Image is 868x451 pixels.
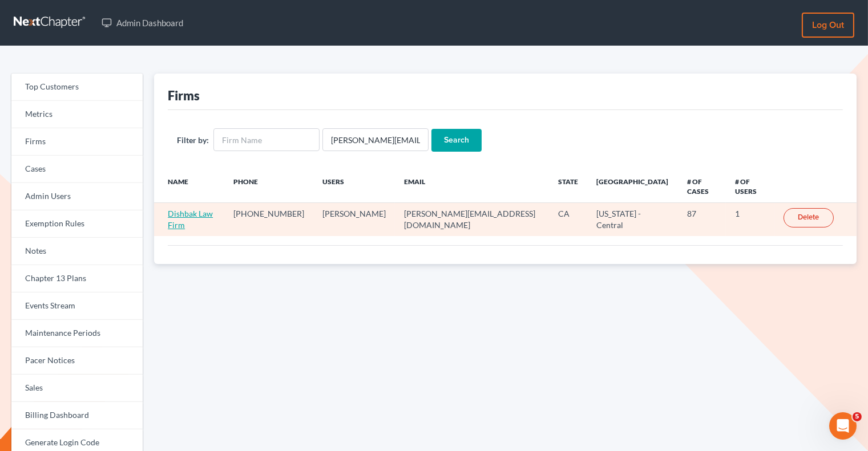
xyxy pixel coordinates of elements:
[224,203,313,236] td: [PHONE_NUMBER]
[96,13,189,33] a: Admin Dashboard
[11,292,143,320] a: Events Stream
[549,203,587,236] td: CA
[784,208,834,227] a: Delete
[168,209,213,230] a: Dishbak Law Firm
[313,170,395,203] th: Users
[11,101,143,128] a: Metrics
[726,170,774,203] th: # of Users
[678,170,726,203] th: # of Cases
[168,87,200,104] div: Firms
[829,412,857,440] iframe: Intercom live chat
[11,347,143,375] a: Pacer Notices
[11,265,143,292] a: Chapter 13 Plans
[11,74,143,101] a: Top Customers
[395,170,549,203] th: Email
[395,203,549,236] td: [PERSON_NAME][EMAIL_ADDRESS][DOMAIN_NAME]
[11,320,143,347] a: Maintenance Periods
[549,170,587,203] th: State
[853,412,862,421] span: 5
[11,156,143,183] a: Cases
[322,128,429,151] input: Users
[11,183,143,210] a: Admin Users
[431,129,482,152] input: Search
[213,128,320,151] input: Firm Name
[11,375,143,402] a: Sales
[587,170,678,203] th: [GEOGRAPHIC_DATA]
[11,128,143,156] a: Firms
[726,203,774,236] td: 1
[224,170,313,203] th: Phone
[11,402,143,429] a: Billing Dashboard
[678,203,726,236] td: 87
[11,210,143,238] a: Exemption Rules
[11,238,143,265] a: Notes
[154,170,224,203] th: Name
[177,134,209,146] label: Filter by:
[802,13,854,38] a: Log out
[587,203,678,236] td: [US_STATE] - Central
[313,203,395,236] td: [PERSON_NAME]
